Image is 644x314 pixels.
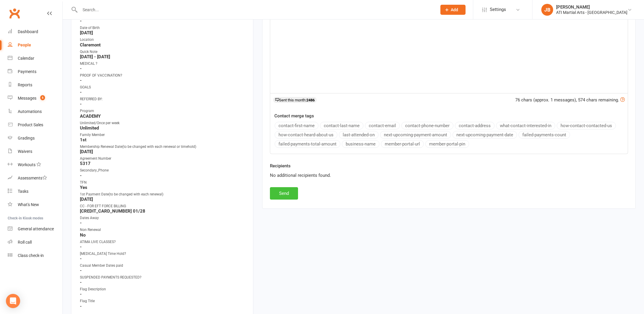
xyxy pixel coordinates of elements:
strong: 2486 [306,98,315,102]
strong: 1st [80,137,245,143]
div: Location [80,37,245,43]
button: contact-last-name [320,122,363,130]
div: [MEDICAL_DATA] Time Hold? [80,251,245,257]
strong: - [80,220,245,226]
div: Assessments [18,176,47,180]
div: REFERRED BY: [80,96,245,102]
button: how-contact-contacted-us [557,122,616,130]
div: Agreement Number [80,156,245,161]
div: PROOF OF VACCINATION? [80,73,245,78]
a: Automations [8,105,62,118]
div: No additional recipients found. [270,172,628,179]
strong: - [80,90,245,95]
div: Program [80,108,245,114]
button: business-name [342,140,379,148]
div: Automations [18,109,42,114]
strong: - [80,244,245,250]
div: Waivers [18,149,32,154]
button: contact-email [365,122,400,130]
strong: - [80,78,245,83]
strong: - [80,18,245,24]
div: What's New [18,202,39,207]
div: MEDICAL ? [80,61,245,67]
a: Calendar [8,52,62,65]
div: Quick Note [80,49,245,55]
button: Send [270,187,298,200]
strong: [DATE] [80,149,245,154]
div: Open Intercom Messenger [6,294,20,308]
div: Gradings [18,136,35,140]
div: 76 chars (approx. 1 messages), 574 chars remaining. [515,96,625,103]
strong: - [80,268,245,273]
button: failed-payments-total-amount [275,140,340,148]
div: Product Sales [18,122,43,127]
strong: Claremont [80,42,245,48]
span: Add [451,7,458,12]
div: People [18,43,31,47]
div: Casual Member Dates paid [80,263,245,268]
button: next-upcoming-payment-amount [380,131,451,139]
a: Gradings [8,132,62,145]
div: General attendance [18,226,54,231]
button: how-contact-heard-about-us [275,131,337,139]
div: Secondary_Phone [80,168,245,173]
div: Membership Renewal Date(to be changed with each renewal or timehold) [80,144,245,150]
strong: - [80,280,245,285]
button: next-upcoming-payment-date [453,131,517,139]
div: Sent this month: [273,97,317,103]
div: Dashboard [18,29,38,34]
strong: [DATE] [80,30,245,35]
a: Reports [8,78,62,92]
strong: - [80,304,245,309]
div: Dates Away [80,215,245,221]
a: Messages 5 [8,92,62,105]
div: Tasks [18,189,28,194]
label: Recipients [270,162,291,169]
div: TFN [80,180,245,185]
strong: - [80,173,245,178]
div: Payments [18,69,36,74]
span: 5 [40,95,45,100]
a: General attendance kiosk mode [8,222,62,236]
strong: No [80,232,245,238]
a: Workouts [8,158,62,171]
div: Date of Birth [80,25,245,31]
a: Class kiosk mode [8,249,62,262]
button: contact-first-name [275,122,318,130]
a: Waivers [8,145,62,158]
strong: [DATE] [80,197,245,202]
div: Workouts [18,162,36,167]
a: Payments [8,65,62,78]
input: Search... [78,6,433,14]
button: what-contact-interested-in [496,122,555,130]
button: contact-phone-number [401,122,453,130]
strong: ACADEMY [80,114,245,119]
strong: Yes [80,185,245,190]
div: Flag Title [80,298,245,304]
div: CC - FOR EFT FORCE BILLING [80,203,245,209]
strong: [DATE] - [DATE] [80,54,245,59]
strong: Unlimited [80,125,245,131]
div: ATIMA LIVE CLASSES? [80,239,245,245]
div: JB [541,4,553,16]
div: Calendar [18,56,34,61]
div: Flag Description [80,287,245,292]
div: Roll call [18,240,32,245]
div: ATI Martial Arts - [GEOGRAPHIC_DATA] [556,10,627,15]
label: Contact merge tags [274,112,314,119]
a: Product Sales [8,118,62,132]
div: SUSPENDED PAYMENTS REQUESTED? [80,275,245,280]
a: Clubworx [7,6,22,21]
div: Class check-in [18,253,44,258]
strong: - [80,292,245,297]
a: What's New [8,198,62,211]
a: Tasks [8,185,62,198]
div: [PERSON_NAME] [556,4,627,10]
div: Non Renewal [80,227,245,233]
strong: [CREDIT_CARD_NUMBER] 01/28 [80,208,245,214]
strong: 5317 [80,161,245,166]
strong: - [80,101,245,107]
a: Roll call [8,236,62,249]
button: last-attended-on [339,131,379,139]
button: failed-payments-count [519,131,570,139]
